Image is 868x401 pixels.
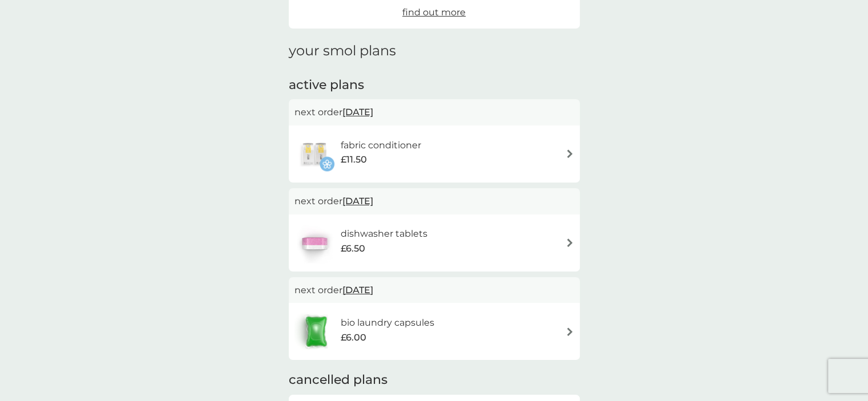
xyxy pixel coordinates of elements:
[566,149,574,158] img: arrow right
[289,76,580,94] h2: active plans
[294,105,574,120] p: next order
[566,327,574,336] img: arrow right
[341,330,366,345] span: £6.00
[341,315,434,330] h6: bio laundry capsules
[294,134,334,174] img: fabric conditioner
[341,152,367,167] span: £11.50
[342,101,373,123] span: [DATE]
[341,226,427,241] h6: dishwasher tablets
[294,283,574,298] p: next order
[294,311,338,351] img: bio laundry capsules
[402,7,466,18] span: find out more
[342,190,373,212] span: [DATE]
[289,43,580,59] h1: your smol plans
[342,279,373,301] span: [DATE]
[341,241,365,256] span: £6.50
[341,138,421,153] h6: fabric conditioner
[289,371,580,389] h2: cancelled plans
[294,194,574,209] p: next order
[402,5,466,20] a: find out more
[566,238,574,247] img: arrow right
[294,223,334,263] img: dishwasher tablets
